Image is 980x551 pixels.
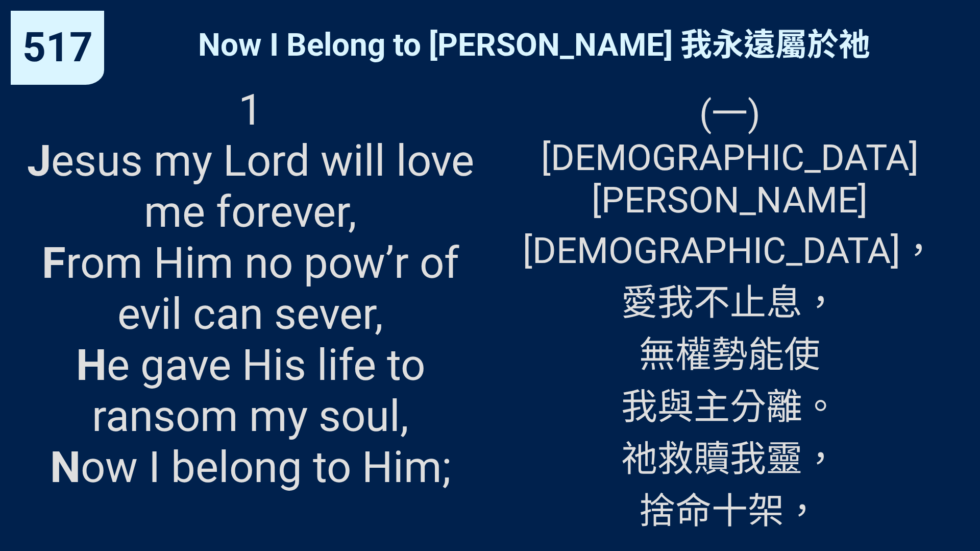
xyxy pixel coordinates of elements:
span: 517 [22,23,93,71]
b: J [27,135,51,186]
b: N [50,442,81,493]
span: Now I Belong to [PERSON_NAME] 我永遠屬於祂 [198,19,870,65]
b: H [76,340,107,391]
span: 1 esus my Lord will love me forever, rom Him no pow’r of evil can sever, e gave His life to ranso... [22,84,479,493]
b: F [42,237,66,289]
